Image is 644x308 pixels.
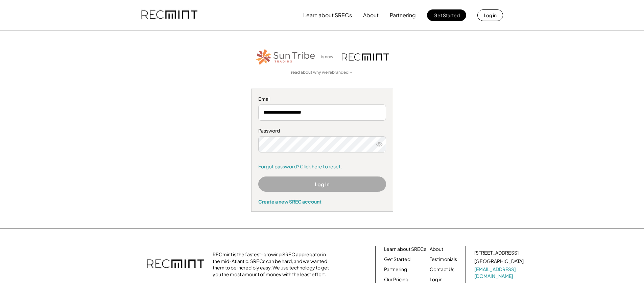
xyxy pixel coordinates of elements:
[384,276,408,283] a: Our Pricing
[430,256,457,263] a: Testimonials
[477,9,503,21] button: Log in
[258,127,386,134] div: Password
[303,8,352,22] button: Learn about SRECs
[430,246,443,253] a: About
[213,251,333,278] div: RECmint is the fastest-growing SREC aggregator in the mid-Atlantic. SRECs can be hard, and we wan...
[342,53,389,61] img: recmint-logotype%403x.png
[363,8,379,22] button: About
[384,266,407,273] a: Partnering
[258,163,386,170] a: Forgot password? Click here to reset.
[474,250,519,256] div: [STREET_ADDRESS]
[291,70,353,75] a: read about why we rebranded →
[390,8,416,22] button: Partnering
[255,48,316,66] img: STT_Horizontal_Logo%2B-%2BColor.png
[427,9,466,21] button: Get Started
[384,246,426,253] a: Learn about SRECs
[474,258,524,265] div: [GEOGRAPHIC_DATA]
[258,176,386,192] button: Log In
[384,256,410,263] a: Get Started
[430,276,443,283] a: Log in
[319,54,338,60] div: is now
[430,266,454,273] a: Contact Us
[258,96,386,102] div: Email
[258,198,386,205] div: Create a new SREC account
[141,4,197,27] img: recmint-logotype%403x.png
[147,253,204,276] img: recmint-logotype%403x.png
[474,266,525,279] a: [EMAIL_ADDRESS][DOMAIN_NAME]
